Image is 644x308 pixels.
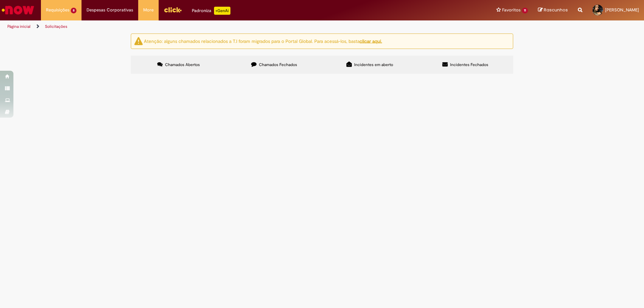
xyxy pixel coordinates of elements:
[538,7,568,13] a: Rascunhos
[45,24,67,29] a: Solicitações
[502,7,521,13] span: Favoritos
[544,7,568,13] span: Rascunhos
[46,7,69,13] span: Requisições
[605,7,639,13] span: [PERSON_NAME]
[214,7,230,15] p: +GenAi
[450,62,488,67] span: Incidentes Fechados
[5,20,424,33] ul: Trilhas de página
[7,24,31,29] a: Página inicial
[165,62,200,67] span: Chamados Abertos
[1,3,35,17] img: ServiceNow
[71,8,76,13] span: 8
[144,38,382,44] ng-bind-html: Atenção: alguns chamados relacionados a T.I foram migrados para o Portal Global. Para acessá-los,...
[192,7,230,15] div: Padroniza
[143,7,154,13] span: More
[259,62,297,67] span: Chamados Fechados
[354,62,393,67] span: Incidentes em aberto
[87,7,133,13] span: Despesas Corporativas
[360,38,382,44] a: clicar aqui.
[522,8,528,13] span: 11
[164,5,182,15] img: click_logo_yellow_360x200.png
